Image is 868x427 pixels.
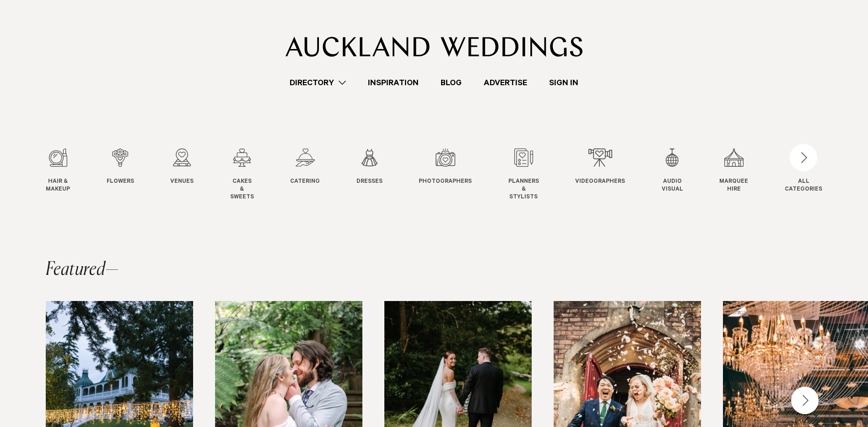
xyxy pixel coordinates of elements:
span: Flowers [107,178,134,186]
swiper-slide: 8 / 12 [508,148,557,201]
a: Sign In [538,77,589,89]
swiper-slide: 11 / 12 [719,148,766,201]
a: Planners & Stylists [508,148,539,201]
a: Dresses [356,148,383,186]
a: Inspiration [357,77,430,89]
swiper-slide: 6 / 12 [356,148,401,201]
swiper-slide: 3 / 12 [170,148,212,201]
a: Venues [170,148,194,186]
span: Audio Visual [662,178,683,194]
a: Videographers [575,148,625,186]
a: Marquee Hire [719,148,748,194]
swiper-slide: 5 / 12 [290,148,338,201]
swiper-slide: 7 / 12 [419,148,490,201]
swiper-slide: 9 / 12 [575,148,643,201]
a: Blog [430,77,473,89]
span: Dresses [356,178,383,186]
a: Directory [279,77,357,89]
img: Auckland Weddings Logo [286,37,582,57]
button: ALLCATEGORIES [785,148,822,192]
span: Venues [170,178,194,186]
h2: Featured [46,261,119,279]
div: ALL CATEGORIES [785,178,822,194]
a: Hair & Makeup [46,148,70,194]
swiper-slide: 10 / 12 [662,148,701,201]
span: Marquee Hire [719,178,748,194]
span: Videographers [575,178,625,186]
a: Photographers [419,148,472,186]
span: Planners & Stylists [508,178,539,201]
span: Hair & Makeup [46,178,70,194]
a: Audio Visual [662,148,683,194]
a: Cakes & Sweets [230,148,254,201]
span: Cakes & Sweets [230,178,254,201]
swiper-slide: 2 / 12 [107,148,152,201]
swiper-slide: 1 / 12 [46,148,88,201]
span: Photographers [419,178,472,186]
a: Flowers [107,148,134,186]
swiper-slide: 4 / 12 [230,148,272,201]
span: Catering [290,178,320,186]
a: Advertise [473,77,538,89]
a: Catering [290,148,320,186]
